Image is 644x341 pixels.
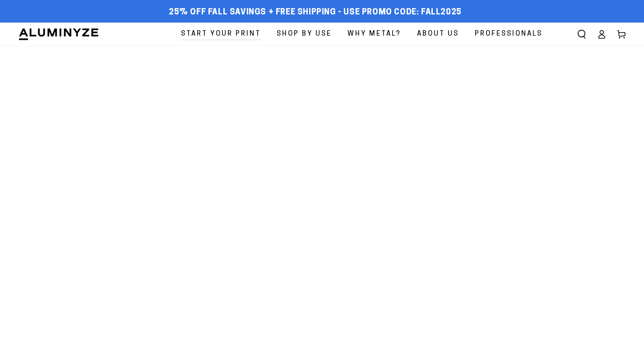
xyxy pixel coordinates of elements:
span: Start Your Print [181,28,261,40]
summary: Search our site [572,24,592,44]
span: Why Metal? [347,28,401,40]
a: Why Metal? [341,23,408,46]
span: 25% off FALL Savings + Free Shipping - Use Promo Code: FALL2025 [169,8,462,18]
a: Shop By Use [270,23,338,46]
span: Professionals [475,28,542,40]
span: Shop By Use [277,28,332,40]
a: Professionals [468,23,549,46]
span: About Us [417,28,459,40]
img: Aluminyze [18,28,99,41]
a: Start Your Print [174,23,268,46]
a: About Us [410,23,466,46]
